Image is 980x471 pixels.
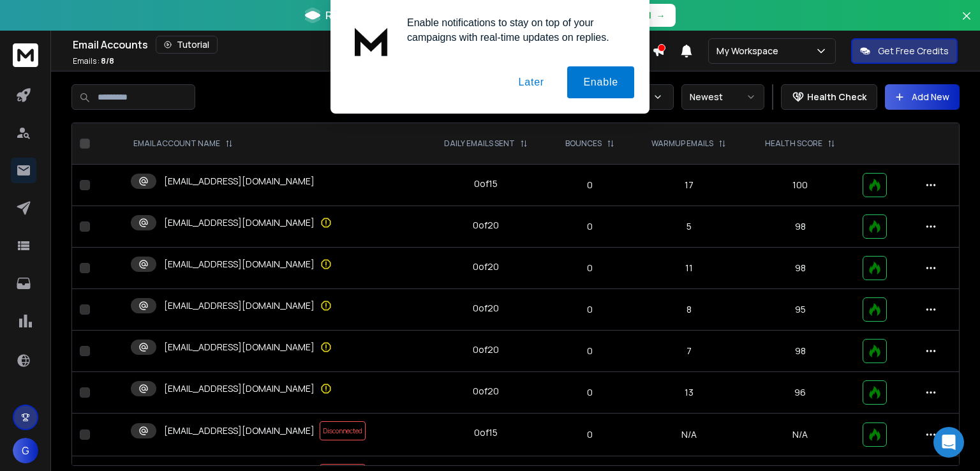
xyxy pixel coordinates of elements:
[632,165,746,206] td: 17
[164,258,315,271] p: [EMAIL_ADDRESS][DOMAIN_NAME]
[746,289,855,331] td: 95
[746,165,855,206] td: 100
[164,216,315,229] p: [EMAIL_ADDRESS][DOMAIN_NAME]
[474,426,498,439] div: 0 of 15
[164,175,315,188] p: [EMAIL_ADDRESS][DOMAIN_NAME]
[13,438,38,463] button: G
[567,66,634,98] button: Enable
[632,206,746,248] td: 5
[933,427,964,458] div: Open Intercom Messenger
[164,299,315,312] p: [EMAIL_ADDRESS][DOMAIN_NAME]
[632,289,746,331] td: 8
[473,219,499,232] div: 0 of 20
[556,428,624,441] p: 0
[746,372,855,414] td: 96
[632,372,746,414] td: 13
[556,386,624,399] p: 0
[632,331,746,372] td: 7
[474,177,498,190] div: 0 of 15
[651,138,713,149] p: WARMUP EMAILS
[320,421,366,440] span: Disconnected
[502,66,560,98] button: Later
[556,262,624,274] p: 0
[556,179,624,191] p: 0
[746,206,855,248] td: 98
[346,15,397,66] img: notification icon
[473,302,499,315] div: 0 of 20
[164,341,315,354] p: [EMAIL_ADDRESS][DOMAIN_NAME]
[473,385,499,398] div: 0 of 20
[765,138,822,149] p: HEALTH SCORE
[473,343,499,356] div: 0 of 20
[556,303,624,316] p: 0
[754,428,847,441] p: N/A
[473,260,499,273] div: 0 of 20
[632,248,746,289] td: 11
[397,15,634,45] div: Enable notifications to stay on top of your campaigns with real-time updates on replies.
[133,138,233,149] div: EMAIL ACCOUNT NAME
[444,138,515,149] p: DAILY EMAILS SENT
[746,248,855,289] td: 98
[632,414,746,456] td: N/A
[565,138,602,149] p: BOUNCES
[746,331,855,372] td: 98
[164,382,315,395] p: [EMAIL_ADDRESS][DOMAIN_NAME]
[556,345,624,357] p: 0
[556,220,624,233] p: 0
[164,424,315,437] p: [EMAIL_ADDRESS][DOMAIN_NAME]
